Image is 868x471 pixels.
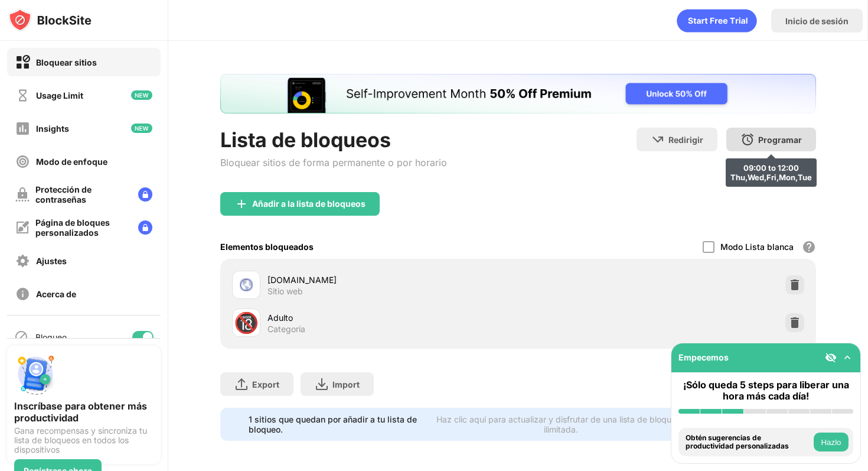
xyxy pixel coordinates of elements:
div: Categoría [267,324,305,334]
div: Thu,Wed,Fri,Mon,Tue [730,173,812,182]
div: Página de bloques personalizados [35,217,129,238]
div: Inscríbase para obtener más productividad [14,400,154,424]
div: Obtén sugerencias de productividad personalizadas [686,434,811,451]
div: 09:00 to 12:00 [730,163,812,173]
img: push-signup.svg [14,353,57,395]
img: settings-off.svg [15,254,30,268]
div: Haz clic aquí para actualizar y disfrutar de una lista de bloqueos ilimitada. [436,414,686,434]
div: Import [332,379,360,389]
div: animation [677,9,757,33]
div: Bloquear sitios de forma permanente o por horario [220,157,447,168]
div: Lista de bloqueos [220,128,447,152]
img: omni-setup-toggle.svg [841,352,853,363]
div: Usage Limit [36,90,83,100]
img: insights-off.svg [15,121,30,136]
div: Export [252,379,279,389]
div: Gana recompensas y sincroniza tu lista de bloqueos en todos los dispositivos [14,426,154,454]
div: Añadir a la lista de bloqueos [252,199,366,209]
div: [DOMAIN_NAME] [267,274,518,286]
div: ¡Sólo queda 5 steps para liberar una hora más cada día! [678,379,853,402]
div: Redirigir [668,135,703,145]
button: Hazlo [814,433,849,451]
img: time-usage-off.svg [15,88,30,103]
div: Adulto [267,311,518,324]
img: logo-blocksite.svg [8,8,92,32]
img: new-icon.svg [131,90,152,100]
div: Modo Lista blanca [720,242,794,252]
img: lock-menu.svg [138,220,152,235]
img: lock-menu.svg [138,187,152,202]
div: Protección de contraseñas [35,184,129,204]
img: customize-block-page-off.svg [15,220,30,235]
div: Programar [758,135,802,145]
div: 🔞 [234,311,259,335]
div: Inicio de sesión [785,16,849,26]
div: Bloqueo [35,332,67,342]
div: Elementos bloqueados [220,242,314,252]
div: Acerca de [36,289,76,299]
img: favicons [239,278,253,292]
iframe: Banner [220,74,816,113]
div: Insights [36,124,69,134]
img: blocking-icon.svg [14,330,28,344]
div: Modo de enfoque [36,157,107,167]
div: Empecemos [678,352,729,362]
div: 1 sitios que quedan por añadir a tu lista de bloqueo. [249,414,429,434]
img: new-icon.svg [131,124,152,133]
div: Ajustes [36,256,67,266]
img: focus-off.svg [15,154,30,169]
div: Sitio web [267,286,303,297]
img: eye-not-visible.svg [825,352,837,363]
img: password-protection-off.svg [15,187,30,202]
div: Bloquear sitios [36,57,97,67]
img: about-off.svg [15,287,30,301]
img: block-on.svg [15,55,30,70]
